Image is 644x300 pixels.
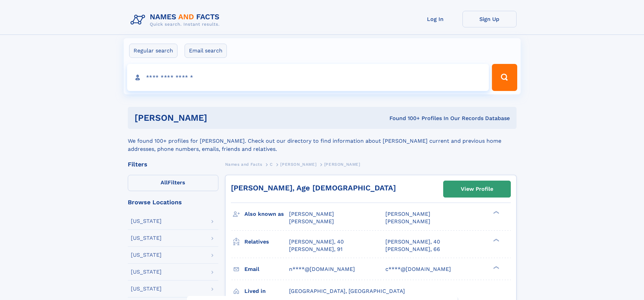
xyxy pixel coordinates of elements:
[289,246,342,253] a: [PERSON_NAME], 91
[128,11,225,29] img: Logo Names and Facts
[131,218,162,224] div: [US_STATE]
[492,238,500,242] div: ❯
[289,238,344,246] a: [PERSON_NAME], 40
[185,44,227,58] label: Email search
[324,162,360,167] span: [PERSON_NAME]
[270,160,273,168] a: C
[244,208,289,220] h3: Also known as
[280,162,316,167] span: [PERSON_NAME]
[462,11,517,27] a: Sign Up
[127,64,489,91] input: search input
[128,161,218,167] div: Filters
[385,211,430,217] span: [PERSON_NAME]
[244,236,289,248] h3: Relatives
[408,11,462,27] a: Log In
[161,179,168,186] span: All
[231,184,396,192] a: [PERSON_NAME], Age [DEMOGRAPHIC_DATA]
[492,210,500,215] div: ❯
[280,160,316,168] a: [PERSON_NAME]
[289,218,334,225] span: [PERSON_NAME]
[135,114,299,122] h1: [PERSON_NAME]
[131,235,162,241] div: [US_STATE]
[385,238,440,246] a: [PERSON_NAME], 40
[225,160,262,168] a: Names and Facts
[385,246,440,253] a: [PERSON_NAME], 66
[128,175,218,191] label: Filters
[298,115,510,122] div: Found 100+ Profiles In Our Records Database
[385,218,430,225] span: [PERSON_NAME]
[131,252,162,258] div: [US_STATE]
[128,199,218,205] div: Browse Locations
[244,285,289,297] h3: Lived in
[289,211,334,217] span: [PERSON_NAME]
[129,44,177,58] label: Regular search
[244,263,289,275] h3: Email
[444,181,510,197] a: View Profile
[289,288,405,294] span: [GEOGRAPHIC_DATA], [GEOGRAPHIC_DATA]
[131,286,162,292] div: [US_STATE]
[270,162,273,167] span: C
[128,129,517,153] div: We found 100+ profiles for [PERSON_NAME]. Check out our directory to find information about [PERS...
[492,265,500,270] div: ❯
[492,64,517,91] button: Search Button
[461,181,493,197] div: View Profile
[131,269,162,275] div: [US_STATE]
